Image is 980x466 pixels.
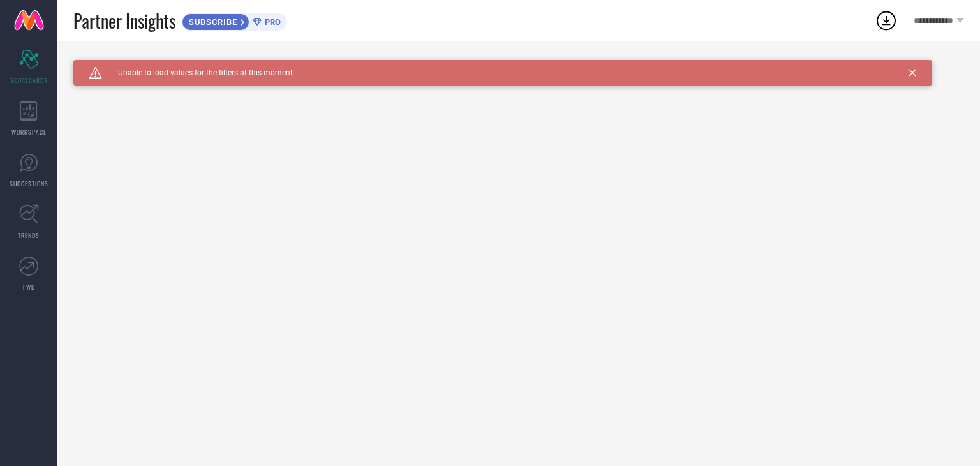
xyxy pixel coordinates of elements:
a: SUBSCRIBEPRO [182,10,287,31]
span: Unable to load values for the filters at this moment. [102,68,295,77]
span: PRO [262,17,281,27]
div: Unable to load filters at this moment. Please try later. [73,60,964,70]
span: SUBSCRIBE [182,17,241,27]
span: SCORECARDS [10,75,48,85]
span: Partner Insights [73,8,175,34]
span: WORKSPACE [11,127,47,137]
span: FWD [23,282,35,292]
div: Open download list [875,9,898,32]
span: SUGGESTIONS [10,179,48,188]
span: TRENDS [18,230,40,240]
